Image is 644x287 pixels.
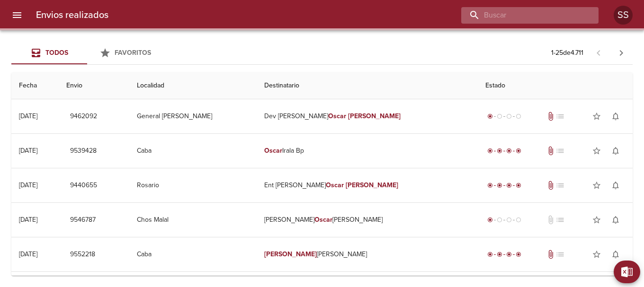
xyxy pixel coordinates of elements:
span: star_border [592,146,601,156]
span: No tiene pedido asociado [555,181,565,190]
h6: Envios realizados [36,8,108,23]
button: 9552218 [66,246,99,263]
span: radio_button_checked [487,148,493,154]
th: Envio [59,72,129,99]
button: Agregar a favoritos [587,210,606,229]
div: Entregado [485,250,523,259]
span: radio_button_checked [516,183,521,188]
div: [DATE] [19,147,37,155]
span: radio_button_checked [506,252,512,257]
span: radio_button_unchecked [497,217,502,223]
th: Destinatario [257,72,478,99]
button: Activar notificaciones [606,176,625,195]
div: Entregado [485,181,523,190]
span: radio_button_checked [487,252,493,257]
em: [PERSON_NAME] [348,112,401,120]
div: Abrir información de usuario [614,6,633,25]
span: radio_button_checked [497,183,502,188]
span: notifications_none [611,112,620,121]
span: Pagina siguiente [610,42,633,64]
em: Oscar [314,216,332,224]
td: Irala Bp [257,134,478,168]
input: buscar [461,7,582,24]
em: [PERSON_NAME] [264,250,317,258]
span: star_border [592,112,601,121]
th: Fecha [11,72,59,99]
th: Localidad [129,72,257,99]
button: 9546787 [66,211,99,229]
span: 9539428 [70,145,97,157]
button: Agregar a favoritos [587,176,606,195]
span: Favoritos [115,49,151,57]
span: Todos [45,49,68,57]
button: 9539428 [66,142,100,160]
span: Pagina anterior [587,48,610,57]
td: [PERSON_NAME] [257,237,478,271]
span: radio_button_unchecked [506,113,512,119]
div: Generado [485,215,523,225]
span: 9440655 [70,180,97,191]
div: [DATE] [19,250,37,258]
button: Activar notificaciones [606,210,625,229]
button: Agregar a favoritos [587,245,606,264]
span: No tiene pedido asociado [555,146,565,156]
span: star_border [592,215,601,225]
em: Oscar [264,147,282,155]
em: Oscar [326,181,344,189]
span: 9462092 [70,111,97,122]
span: notifications_none [611,250,620,259]
span: Tiene documentos adjuntos [546,112,555,121]
div: [DATE] [19,216,37,224]
button: 9462092 [66,108,101,125]
p: 1 - 25 de 4.711 [551,48,583,58]
td: Ent [PERSON_NAME] [257,168,478,202]
em: [PERSON_NAME] [346,181,398,189]
button: Activar notificaciones [606,245,625,264]
span: Tiene documentos adjuntos [546,250,555,259]
span: radio_button_checked [516,252,521,257]
button: Activar notificaciones [606,141,625,160]
span: radio_button_checked [506,183,512,188]
td: Caba [129,134,257,168]
span: radio_button_unchecked [516,113,521,119]
div: [DATE] [19,112,37,120]
td: Chos Malal [129,203,257,237]
span: No tiene pedido asociado [555,215,565,225]
span: radio_button_checked [506,148,512,154]
span: No tiene pedido asociado [555,250,565,259]
span: star_border [592,181,601,190]
span: 9546787 [70,214,96,226]
div: SS [614,6,633,25]
span: notifications_none [611,146,620,156]
button: Agregar a favoritos [587,107,606,126]
td: Dev [PERSON_NAME] [257,99,478,133]
span: star_border [592,250,601,259]
div: [DATE] [19,181,37,189]
span: Tiene documentos adjuntos [546,181,555,190]
span: radio_button_unchecked [516,217,521,223]
span: radio_button_checked [487,113,493,119]
td: Caba [129,237,257,271]
span: 9552218 [70,249,95,261]
span: Tiene documentos adjuntos [546,146,555,156]
span: No tiene pedido asociado [555,112,565,121]
span: radio_button_checked [497,148,502,154]
button: 9440655 [66,177,101,194]
span: radio_button_checked [497,252,502,257]
span: radio_button_unchecked [506,217,512,223]
span: radio_button_checked [516,148,521,154]
div: Generado [485,112,523,121]
button: Activar notificaciones [606,107,625,126]
div: Entregado [485,146,523,156]
em: Oscar [328,112,346,120]
span: radio_button_unchecked [497,113,502,119]
th: Estado [478,72,633,99]
span: notifications_none [611,215,620,225]
span: No tiene documentos adjuntos [546,215,555,225]
button: menu [6,4,28,26]
td: General [PERSON_NAME] [129,99,257,133]
span: radio_button_checked [487,217,493,223]
td: [PERSON_NAME] [PERSON_NAME] [257,203,478,237]
button: Exportar Excel [614,261,640,283]
td: Rosario [129,168,257,202]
